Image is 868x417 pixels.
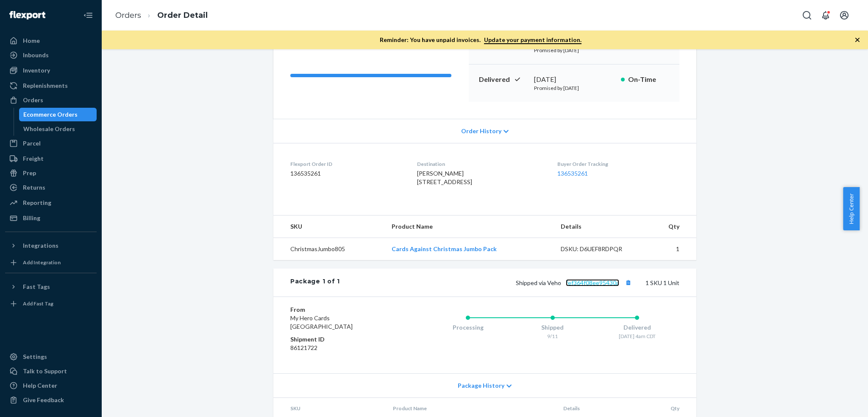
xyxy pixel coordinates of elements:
a: Inbounds [5,48,97,62]
button: Open account menu [836,7,853,24]
th: Qty [647,215,696,238]
div: [DATE] 4am CDT [595,333,679,340]
div: Processing [426,323,510,332]
dd: 86121722 [290,344,392,352]
div: Parcel [23,139,41,148]
div: Package 1 of 1 [290,277,340,288]
div: DSKU: D6UEF8RDPQR [561,245,640,253]
span: Shipped via Veho [516,279,634,286]
div: Add Fast Tag [23,300,53,307]
a: Cards Against Christmas Jumbo Pack [392,245,497,252]
a: Inventory [5,64,97,77]
a: Billing [5,211,97,225]
a: 136535261 [557,170,588,177]
a: Orders [5,93,97,107]
a: Add Fast Tag [5,297,97,311]
div: Add Integration [23,259,61,266]
th: Product Name [385,215,554,238]
button: Give Feedback [5,393,97,407]
p: Reminder: You have unpaid invoices. [380,36,581,44]
div: Inbounds [23,51,49,59]
img: Flexport logo [9,11,45,20]
a: Ecommerce Orders [19,108,97,121]
a: Home [5,34,97,48]
a: Reporting [5,196,97,210]
div: Home [23,36,40,45]
th: Details [554,215,647,238]
span: Package History [458,381,504,390]
div: Talk to Support [23,367,67,375]
button: Integrations [5,239,97,252]
button: Copy tracking number [623,277,634,288]
div: Integrations [23,241,58,250]
p: Promised by [DATE] [534,47,614,54]
button: Help Center [843,187,860,230]
dt: Shipment ID [290,335,392,344]
div: Orders [23,96,43,104]
button: Fast Tags [5,280,97,294]
a: Order Detail [157,11,208,20]
a: Wholesale Orders [19,122,97,136]
span: [PERSON_NAME] [STREET_ADDRESS] [417,170,472,185]
div: Fast Tags [23,283,50,291]
p: Promised by [DATE] [534,84,614,92]
a: Add Integration [5,256,97,269]
dt: Buyer Order Tracking [557,160,679,168]
div: Freight [23,154,44,163]
dt: From [290,305,392,314]
a: Freight [5,152,97,165]
p: On-Time [628,75,669,84]
a: Help Center [5,379,97,392]
th: SKU [273,215,385,238]
a: Update your payment information. [484,36,581,44]
div: Reporting [23,199,51,207]
p: Delivered [479,75,527,84]
a: Talk to Support [5,364,97,378]
div: Billing [23,214,40,222]
span: Order History [461,127,501,135]
button: Close Navigation [80,7,97,24]
div: Wholesale Orders [23,125,75,133]
dt: Destination [417,160,543,168]
button: Open notifications [817,7,834,24]
ol: breadcrumbs [108,3,214,28]
div: 9/11 [510,333,595,340]
dd: 136535261 [290,169,403,178]
div: Delivered [595,323,679,332]
span: My Hero Cards [GEOGRAPHIC_DATA] [290,314,353,330]
a: Parcel [5,137,97,150]
a: Returns [5,181,97,194]
div: Settings [23,353,47,361]
td: ChristmasJumbo805 [273,238,385,260]
div: Help Center [23,381,57,390]
a: Prep [5,166,97,180]
div: 1 SKU 1 Unit [340,277,679,288]
a: fef364f08ee95430a [566,279,619,286]
dt: Flexport Order ID [290,160,403,168]
div: Ecommerce Orders [23,110,78,119]
div: Prep [23,169,36,177]
div: Shipped [510,323,595,332]
a: Orders [115,11,141,20]
div: Give Feedback [23,396,64,404]
div: [DATE] [534,75,614,84]
td: 1 [647,238,696,260]
div: Returns [23,183,45,192]
a: Replenishments [5,79,97,92]
a: Settings [5,350,97,364]
button: Open Search Box [798,7,815,24]
div: Replenishments [23,81,68,90]
div: Inventory [23,66,50,75]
